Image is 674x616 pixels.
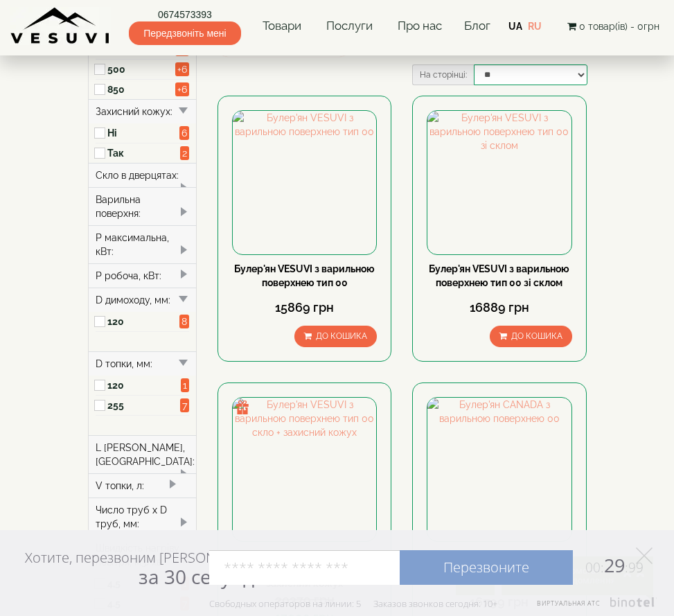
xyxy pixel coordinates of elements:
button: 0 товар(ів) - 0грн [563,19,664,34]
span: 6 [179,126,189,140]
a: Перезвоните [400,550,573,585]
label: 120 [107,315,180,328]
a: Послуги [323,10,376,42]
span: 29 [573,552,644,578]
div: 16889 грн [427,299,571,317]
span: за 30 секунд? [139,563,263,590]
img: Булер'ян CANADA з варильною поверхнею 00 [427,398,571,541]
label: Так [107,146,180,160]
span: До кошика [316,331,367,341]
img: Булер'ян VESUVI з варильною поверхнею тип 00 [233,111,376,254]
div: Хотите, перезвоним [PERSON_NAME] [25,549,263,588]
img: Булер'ян VESUVI з варильною поверхнею тип 00 зі склом [427,111,571,254]
span: 8 [179,315,189,328]
label: 120 [107,378,181,392]
div: Скло в дверцятах: [89,163,197,187]
img: gift [236,401,249,414]
span: До кошика [511,331,562,341]
div: Варильна поверхня: [89,187,197,225]
span: 7 [180,398,189,412]
a: RU [528,21,542,32]
label: На сторінці: [412,64,474,85]
div: P максимальна, кВт: [89,225,197,263]
label: 500 [107,62,176,76]
a: Товари [259,10,305,42]
a: Блог [464,19,490,33]
div: P робоча, кВт: [89,263,197,288]
div: V топки, л: [89,473,197,498]
label: 255 [107,398,181,412]
label: Ні [107,126,180,140]
span: Передзвоніть мені [129,21,240,45]
span: +6 [175,82,189,96]
div: L [PERSON_NAME], [GEOGRAPHIC_DATA]: [89,435,197,473]
div: 15869 грн [232,299,377,317]
span: 1 [181,378,189,392]
a: UA [508,21,522,32]
span: 00: [585,558,604,577]
div: Свободных операторов на линии: 5 Заказов звонков сегодня: 10+ [209,598,497,609]
div: D топки, мм: [89,351,197,376]
span: 0 товар(ів) - 0грн [579,21,659,32]
div: Число труб x D труб, мм: [89,498,197,536]
img: Завод VESUVI [10,7,111,45]
label: 850 [107,82,176,96]
a: Про нас [394,10,445,42]
a: 0674573393 [129,8,240,21]
div: Захисний кожух: [89,99,197,123]
span: +6 [175,62,189,76]
img: Булер'ян VESUVI з варильною поверхнею тип 00 скло + захисний кожух [233,398,376,541]
div: D димоходу, мм: [89,288,197,312]
a: Булер'ян VESUVI з варильною поверхнею тип 00 [234,263,375,288]
button: До кошика [294,326,377,347]
a: Булер'ян VESUVI з варильною поверхнею тип 00 зі склом [429,263,569,288]
span: 2 [180,146,189,160]
button: До кошика [490,326,572,347]
span: :99 [625,558,644,577]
